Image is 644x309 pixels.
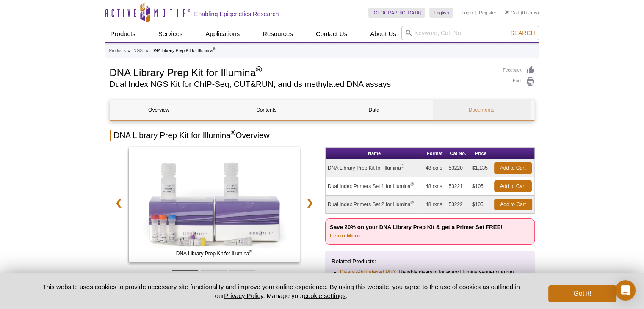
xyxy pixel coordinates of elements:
a: Add to Cart [494,180,532,192]
a: Login [462,10,473,16]
a: Data [325,100,423,120]
img: Your Cart [505,10,509,14]
a: Print [503,77,535,86]
td: $105 [470,177,492,196]
li: | [475,8,477,18]
h2: DNA Library Prep Kit for Illumina Overview [110,130,535,141]
sup: ® [256,65,262,74]
p: This website uses cookies to provide necessary site functionality and improve your online experie... [28,282,535,300]
p: Related Products: [332,257,528,266]
a: DNA Library Prep Kit for Illumina [129,147,300,264]
a: Overview [110,100,208,120]
td: 48 rxns [423,196,446,214]
a: Products [109,47,126,55]
td: 53220 [446,159,470,177]
a: NGS [133,47,143,55]
a: ❯ [301,193,319,212]
li: » [146,48,149,53]
span: DNA Library Prep Kit for Illumina [130,249,298,258]
a: Feedback [503,66,535,75]
a: Applications [200,26,245,42]
li: (0 items) [505,8,539,18]
button: cookie settings [304,292,345,299]
li: » [128,48,130,53]
a: Diversi-Phi Indexed PhiX [340,268,396,276]
a: ❮ [110,193,128,212]
a: Register [479,10,496,16]
h2: Enabling Epigenetics Research [194,10,279,18]
a: English [429,8,453,18]
th: Price [470,148,492,159]
h2: Dual Index NGS Kit for ChIP-Seq, CUT&RUN, and ds methylated DNA assays [110,80,495,88]
a: [GEOGRAPHIC_DATA] [368,8,426,18]
td: $105 [470,196,492,214]
sup: ® [410,200,413,205]
a: Contact Us [311,26,352,42]
strong: Save 20% on your DNA Library Prep Kit & get a Primer Set FREE! [330,224,503,239]
th: Cat No. [446,148,470,159]
a: Cart [505,10,520,16]
th: Name [326,148,423,159]
a: Products [105,26,141,42]
button: Got it! [548,285,616,302]
sup: ® [249,249,252,254]
a: Contents [218,100,315,120]
sup: ® [213,47,215,51]
div: Open Intercom Messenger [615,280,636,301]
a: Services [153,26,188,42]
a: Learn More [330,232,360,239]
td: DNA Library Prep Kit for Illumina [326,159,423,177]
td: Dual Index Primers Set 1 for Illumina [326,177,423,196]
a: Privacy Policy [224,292,263,299]
a: Add to Cart [494,162,532,174]
img: DNA Library Prep Kit for Illumina [129,147,300,262]
sup: ® [410,182,413,187]
a: Add to Cart [494,199,532,210]
td: 53221 [446,177,470,196]
li: : Reliable diversity for every Illumina sequencing run [340,268,521,276]
a: Documents [433,100,531,120]
sup: ® [401,164,404,168]
button: Search [508,29,537,37]
a: About Us [365,26,401,42]
td: $1,135 [470,159,492,177]
td: 48 rxns [423,177,446,196]
li: DNA Library Prep Kit for Illumina [152,48,215,53]
sup: ® [231,129,236,136]
a: Resources [257,26,298,42]
td: Dual Index Primers Set 2 for Illumina [326,196,423,214]
input: Keyword, Cat. No. [401,26,539,40]
th: Format [423,148,446,159]
td: 53222 [446,196,470,214]
h1: DNA Library Prep Kit for Illumina [110,66,495,78]
span: Search [510,30,535,36]
td: 48 rxns [423,159,446,177]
